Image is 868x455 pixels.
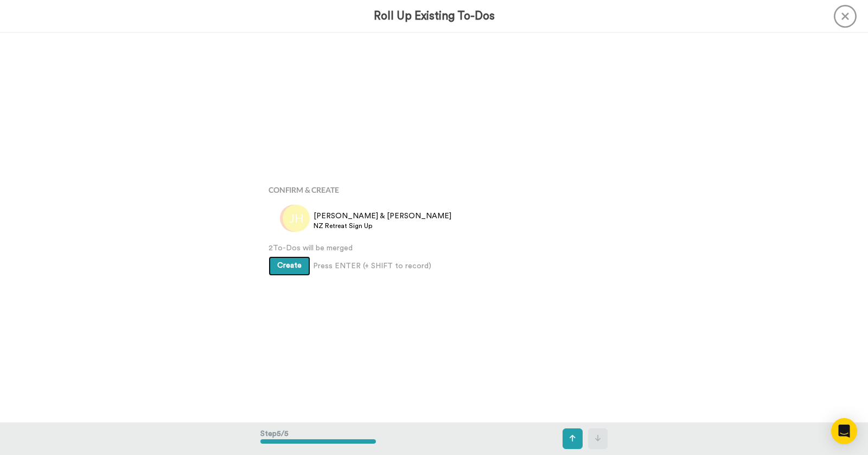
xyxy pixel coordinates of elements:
[374,10,495,22] h3: Roll Up Existing To-Dos
[831,418,857,444] div: Open Intercom Messenger
[269,186,599,194] h4: Confirm & Create
[280,205,307,232] img: js.png
[314,222,451,230] span: NZ Retreat Sign Up
[313,261,431,271] span: Press ENTER (+ SHIFT to record)
[314,211,451,222] span: [PERSON_NAME] & [PERSON_NAME]
[283,205,310,232] img: jh.png
[277,262,302,269] span: Create
[260,423,376,454] div: Step 5 / 5
[269,243,599,254] span: 2 To-Dos will be merged
[269,256,310,276] button: Create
